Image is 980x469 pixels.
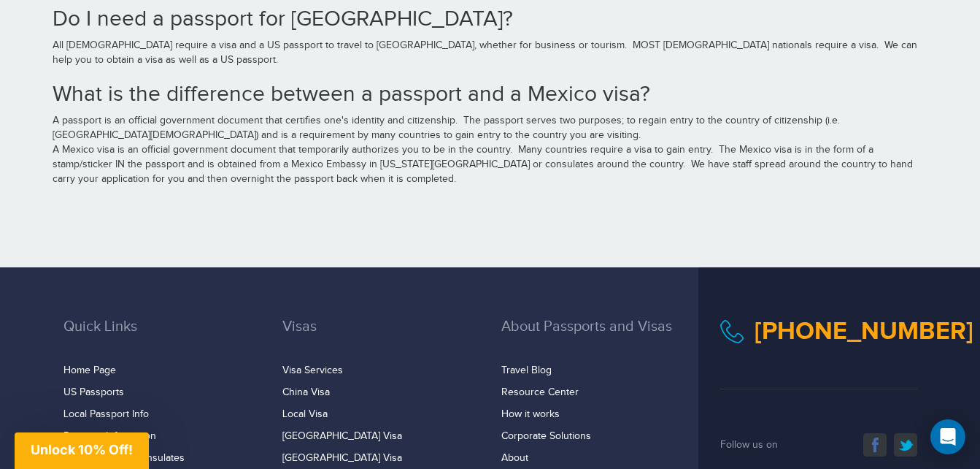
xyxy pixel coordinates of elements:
[501,452,528,464] a: About
[501,365,552,376] a: Travel Blog
[282,365,343,376] a: Visa Services
[63,408,149,420] a: Local Passport Info
[282,319,479,356] h3: Visas
[63,430,156,442] a: Passport Information
[53,114,928,187] p: A passport is an official government document that certifies one's identity and citizenship. The ...
[53,7,928,31] h2: Do I need a passport for [GEOGRAPHIC_DATA]?
[53,39,928,68] p: All [DEMOGRAPHIC_DATA] require a visa and a US passport to travel to [GEOGRAPHIC_DATA], whether f...
[501,386,579,398] a: Resource Center
[15,432,149,469] div: Unlock 10% Off!
[501,319,698,356] h3: About Passports and Visas
[755,316,973,346] a: [PHONE_NUMBER]
[930,419,965,454] div: Open Intercom Messenger
[282,386,330,398] a: China Visa
[31,442,133,457] span: Unlock 10% Off!
[894,433,917,457] a: twitter
[282,430,402,442] a: [GEOGRAPHIC_DATA] Visa
[720,439,778,451] span: Follow us on
[63,319,261,356] h3: Quick Links
[53,83,928,107] h2: What is the difference between a passport and a Mexico visa?
[63,365,116,376] a: Home Page
[282,408,328,420] a: Local Visa
[63,386,124,398] a: US Passports
[282,452,402,464] a: [GEOGRAPHIC_DATA] Visa
[501,408,560,420] a: How it works
[863,433,887,457] a: facebook
[501,430,591,442] a: Corporate Solutions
